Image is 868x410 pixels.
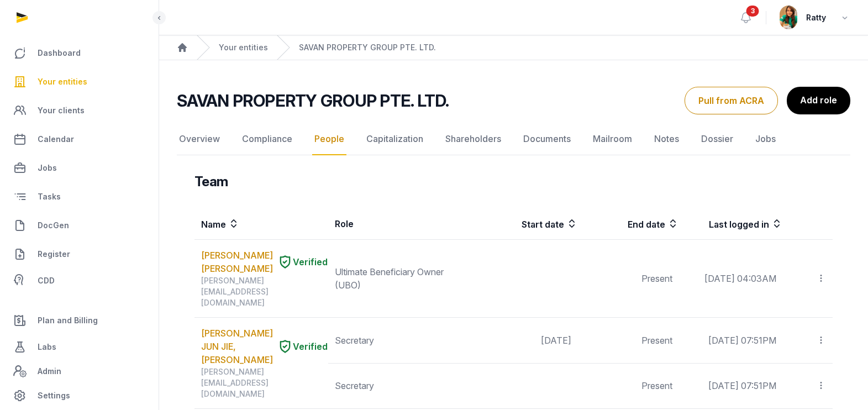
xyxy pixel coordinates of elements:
a: Compliance [240,123,294,155]
span: Admin [38,365,61,378]
th: Last logged in [679,208,782,240]
a: Jobs [753,123,778,155]
a: Calendar [9,126,150,153]
td: Secretary [328,318,477,364]
span: Present [641,380,672,391]
a: Your entities [219,42,268,53]
th: Role [328,208,477,240]
a: Mailroom [591,123,634,155]
span: 3 [746,6,759,17]
span: Ratty [806,11,826,24]
nav: Tabs [177,123,850,155]
a: [PERSON_NAME] JUN JIE, [PERSON_NAME] [201,327,273,366]
a: Notes [652,123,681,155]
a: People [312,123,346,155]
td: [DATE] [477,318,578,364]
th: Start date [477,208,578,240]
a: Jobs [9,155,150,181]
a: Dossier [699,123,735,155]
img: avatar [780,6,797,29]
a: CDD [9,270,150,292]
a: Capitalization [364,123,425,155]
span: [DATE] 07:51PM [708,335,776,346]
a: [PERSON_NAME] [PERSON_NAME] [201,249,273,275]
a: Tasks [9,183,150,210]
a: DocGen [9,212,150,239]
h2: SAVAN PROPERTY GROUP PTE. LTD. [177,91,449,111]
th: Name [194,208,328,240]
span: Labs [38,340,56,354]
span: Verified [293,255,328,269]
a: Shareholders [443,123,503,155]
span: Plan and Billing [38,314,98,327]
a: Labs [9,334,150,360]
span: DocGen [38,219,69,232]
a: Admin [9,360,150,382]
span: Present [641,335,672,346]
span: Your clients [38,104,85,117]
th: End date [578,208,679,240]
a: Overview [177,123,222,155]
span: Register [38,248,70,261]
a: Plan and Billing [9,307,150,334]
span: Your entities [38,75,87,88]
td: Ultimate Beneficiary Owner (UBO) [328,240,477,318]
a: Documents [521,123,573,155]
span: Settings [38,389,70,402]
a: Your clients [9,97,150,124]
span: Jobs [38,161,57,175]
div: [PERSON_NAME][EMAIL_ADDRESS][DOMAIN_NAME] [201,366,328,400]
td: Secretary [328,363,477,409]
a: Add role [787,87,850,114]
span: Calendar [38,133,74,146]
a: Register [9,241,150,267]
span: CDD [38,274,55,287]
a: SAVAN PROPERTY GROUP PTE. LTD. [299,42,436,53]
a: Dashboard [9,40,150,66]
a: Settings [9,382,150,409]
span: Tasks [38,190,61,203]
button: Pull from ACRA [685,87,778,114]
span: [DATE] 07:51PM [708,380,776,391]
h3: Team [194,173,228,191]
a: Your entities [9,69,150,95]
div: [PERSON_NAME][EMAIL_ADDRESS][DOMAIN_NAME] [201,275,328,308]
span: Verified [293,340,328,353]
span: Present [641,273,672,284]
span: Dashboard [38,46,81,60]
span: [DATE] 04:03AM [704,273,776,284]
nav: Breadcrumb [159,35,868,60]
